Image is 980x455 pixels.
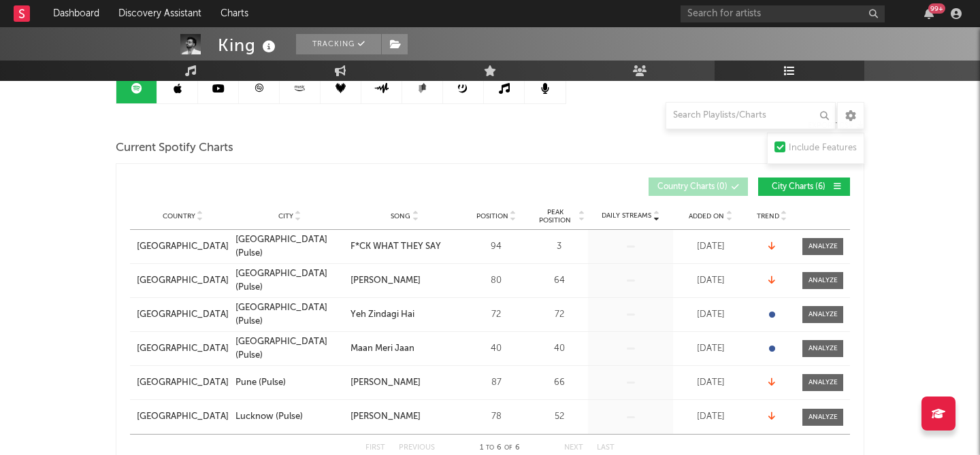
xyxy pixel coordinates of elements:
input: Search Playlists/Charts [666,102,836,129]
a: Lucknow (Pulse) [235,410,344,424]
span: Country [163,212,195,220]
div: 87 [465,376,527,390]
span: City [278,212,293,220]
div: [DATE] [676,240,745,254]
a: Maan Meri Jaan [350,342,459,356]
span: Country Charts ( 0 ) [657,183,728,191]
div: 80 [465,274,527,288]
div: 52 [534,410,585,424]
a: [GEOGRAPHIC_DATA] [137,410,229,424]
a: F*CK WHAT THEY SAY [350,240,459,254]
button: Next [564,444,583,452]
span: of [504,445,512,451]
div: F*CK WHAT THEY SAY [350,240,441,254]
a: [GEOGRAPHIC_DATA] [137,240,229,254]
a: Pune (Pulse) [235,376,344,390]
a: [GEOGRAPHIC_DATA] [137,376,229,390]
span: Peak Position [534,208,576,224]
div: 3 [534,240,585,254]
input: Search for artists [681,5,885,22]
div: [PERSON_NAME] [350,376,421,390]
div: 78 [465,410,527,424]
div: 40 [465,342,527,356]
button: City Charts(6) [758,178,850,196]
button: Previous [399,444,435,452]
div: King [218,34,279,56]
div: 66 [534,376,585,390]
a: [GEOGRAPHIC_DATA] (Pulse) [235,301,344,328]
a: Yeh Zindagi Hai [350,308,459,322]
button: 99+ [924,8,934,19]
div: [DATE] [676,274,745,288]
div: Include Features [789,140,857,156]
div: 72 [465,308,527,322]
span: Song [391,212,410,220]
div: 94 [465,240,527,254]
div: [DATE] [676,410,745,424]
button: Country Charts(0) [649,178,748,196]
div: [DATE] [676,342,745,356]
button: Last [597,444,615,452]
a: [GEOGRAPHIC_DATA] [137,274,229,288]
span: Position [476,212,508,220]
div: Lucknow (Pulse) [235,410,303,424]
div: 40 [534,342,585,356]
div: [PERSON_NAME] [350,410,421,424]
span: Added On [689,212,724,220]
div: [PERSON_NAME] [350,274,421,288]
div: 72 [534,308,585,322]
a: [PERSON_NAME] [350,274,459,288]
a: [PERSON_NAME] [350,376,459,390]
a: [GEOGRAPHIC_DATA] [137,308,229,322]
div: Yeh Zindagi Hai [350,308,414,322]
a: [PERSON_NAME] [350,410,459,424]
div: Maan Meri Jaan [350,342,414,356]
button: Tracking [296,34,381,54]
span: Current Spotify Charts [116,140,233,156]
span: City Charts ( 6 ) [767,183,830,191]
a: [GEOGRAPHIC_DATA] (Pulse) [235,267,344,294]
span: to [486,445,494,451]
a: [GEOGRAPHIC_DATA] [137,342,229,356]
div: 64 [534,274,585,288]
div: Pune (Pulse) [235,376,286,390]
div: 99 + [928,3,945,14]
span: Daily Streams [602,211,651,221]
span: Trend [757,212,779,220]
div: [DATE] [676,308,745,322]
div: [DATE] [676,376,745,390]
a: [GEOGRAPHIC_DATA] (Pulse) [235,233,344,260]
button: First [365,444,385,452]
a: [GEOGRAPHIC_DATA] (Pulse) [235,335,344,362]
